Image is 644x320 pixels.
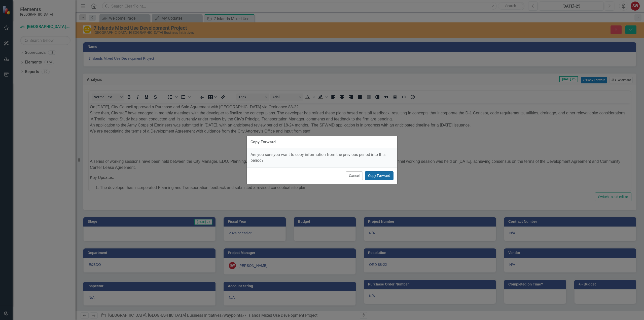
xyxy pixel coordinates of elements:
li: The developer has incorporated Planning and Transportation feedback and submitted a revised conce... [11,82,541,88]
div: Copy Forward [251,140,276,144]
div: Are you sure you want to copy information from the previous period into this period? [247,148,397,167]
button: Cancel [346,171,363,180]
p: On [DATE], City Council approved a Purchase and Sale Agreement with [GEOGRAPHIC_DATA] via Ordinan... [1,1,541,31]
button: Copy Forward [365,171,393,180]
p: A series of working sessions have been held between the City Manager, EDO, Planning, City Attorne... [1,56,541,68]
p: Key Updates: [1,72,541,78]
